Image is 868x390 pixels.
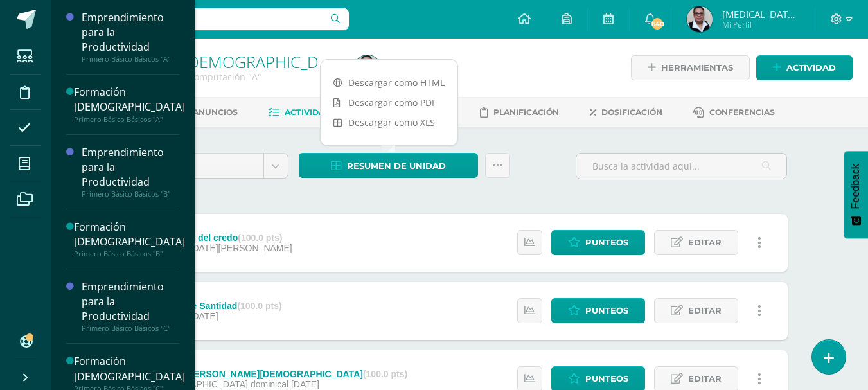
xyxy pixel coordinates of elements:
[661,56,733,80] span: Herramientas
[480,102,559,123] a: Planificación
[82,10,179,55] div: Emprendimiento para la Productividad
[133,154,288,178] a: Unidad 3
[601,107,662,117] span: Dosificación
[82,55,179,64] div: Primero Básico Básicos "A"
[147,233,292,243] div: Exposición del credo
[688,231,722,254] span: Editar
[347,154,446,178] span: Resumen de unidad
[82,145,179,190] div: Emprendimiento para la Productividad
[60,8,349,30] input: Busca un usuario...
[355,55,380,81] img: b40a199d199c7b6c7ebe8f7dd76dcc28.png
[147,379,288,389] span: [DEMOGRAPHIC_DATA] dominical
[321,73,457,93] a: Descargar como HTML
[269,102,341,123] a: Actividades
[82,145,179,199] a: Emprendimiento para la ProductividadPrimero Básico Básicos "B"
[321,112,457,132] a: Descargar como XLS
[363,369,407,379] strong: (100.0 pts)
[321,93,457,112] a: Descargar como PDF
[709,107,775,117] span: Conferencias
[74,354,185,384] div: Formación [DEMOGRAPHIC_DATA]
[844,151,868,238] button: Feedback - Mostrar encuesta
[786,56,836,80] span: Actividad
[493,107,559,117] span: Planificación
[285,107,341,117] span: Actividades
[147,369,407,379] div: Análisis [PERSON_NAME][DEMOGRAPHIC_DATA]
[650,17,664,31] span: 640
[100,53,339,71] h1: Formación Cristiana
[688,299,722,323] span: Editar
[693,102,775,123] a: Conferencias
[687,6,713,32] img: b40a199d199c7b6c7ebe8f7dd76dcc28.png
[756,55,853,80] a: Actividad
[585,299,628,323] span: Punteos
[82,10,179,64] a: Emprendimiento para la ProductividadPrimero Básico Básicos "A"
[237,301,281,311] strong: (100.0 pts)
[190,243,292,253] span: [DATE][PERSON_NAME]
[82,324,179,333] div: Primero Básico Básicos "C"
[291,379,319,389] span: [DATE]
[238,233,282,243] strong: (100.0 pts)
[74,220,185,258] a: Formación [DEMOGRAPHIC_DATA]Primero Básico Básicos "B"
[631,55,750,80] a: Herramientas
[722,19,799,30] span: Mi Perfil
[147,301,281,311] div: Botiquín de Santidad
[143,154,254,178] span: Unidad 3
[576,154,786,179] input: Busca la actividad aquí...
[585,231,628,254] span: Punteos
[193,107,238,117] span: Anuncios
[100,51,351,73] a: Formación [DEMOGRAPHIC_DATA]
[74,220,185,249] div: Formación [DEMOGRAPHIC_DATA]
[82,190,179,199] div: Primero Básico Básicos "B"
[82,279,179,324] div: Emprendimiento para la Productividad
[551,298,645,323] a: Punteos
[850,164,862,209] span: Feedback
[74,249,185,258] div: Primero Básico Básicos "B"
[299,153,478,178] a: Resumen de unidad
[74,115,185,124] div: Primero Básico Básicos "A"
[82,279,179,333] a: Emprendimiento para la ProductividadPrimero Básico Básicos "C"
[722,8,799,21] span: [MEDICAL_DATA][PERSON_NAME]
[74,85,185,114] div: Formación [DEMOGRAPHIC_DATA]
[190,311,218,321] span: [DATE]
[590,102,662,123] a: Dosificación
[551,230,645,255] a: Punteos
[175,102,238,123] a: Anuncios
[74,85,185,123] a: Formación [DEMOGRAPHIC_DATA]Primero Básico Básicos "A"
[100,71,339,83] div: Quinto Bachillerato en Computación 'A'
